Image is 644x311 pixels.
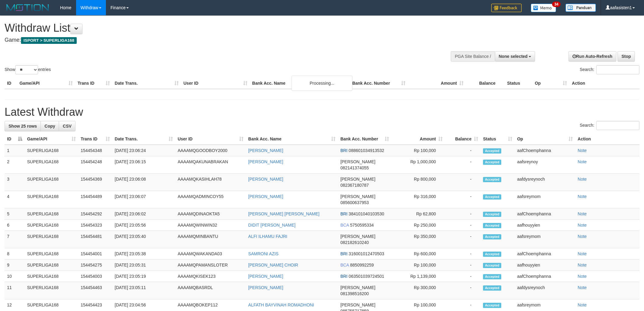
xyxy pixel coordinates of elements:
img: panduan.png [565,4,596,12]
span: Copy 081398516200 to clipboard [340,291,369,296]
span: Copy [44,124,55,129]
a: [PERSON_NAME] [248,148,283,153]
div: PGA Site Balance / [451,51,495,62]
td: [DATE] 23:05:11 [112,282,175,299]
span: [PERSON_NAME] [340,159,375,164]
span: Show 25 rows [9,124,37,129]
span: [PERSON_NAME] [340,194,375,199]
th: Trans ID: activate to sort column ascending [78,133,112,145]
td: 154454003 [78,271,112,282]
span: BRI [340,274,347,279]
a: Note [578,251,587,256]
td: 6 [5,220,25,231]
td: aafChoemphanna [515,271,575,282]
a: SAMRONI AZIS [248,251,279,256]
th: Game/API: activate to sort column ascending [25,133,78,145]
a: Show 25 rows [5,121,41,131]
a: Note [578,177,587,182]
td: aafChoemphanna [515,208,575,220]
td: - [445,220,481,231]
a: [PERSON_NAME] CHOIR [248,263,298,267]
td: [DATE] 23:05:38 [112,248,175,260]
a: Note [578,223,587,228]
td: 154454292 [78,208,112,220]
span: Accepted [483,234,501,239]
a: [PERSON_NAME] [248,177,283,182]
td: - [445,191,481,208]
a: Run Auto-Refresh [569,51,616,62]
span: BRI [340,251,347,256]
td: 3 [5,174,25,191]
span: Accepted [483,212,501,217]
td: Rp 316,000 [391,191,445,208]
th: ID [5,78,17,89]
th: Date Trans. [112,78,181,89]
span: BCA [340,223,349,228]
span: Accepted [483,263,501,268]
a: [PERSON_NAME] [PERSON_NAME] [248,211,320,216]
td: 154454369 [78,174,112,191]
td: aafsreymom [515,231,575,248]
td: - [445,156,481,174]
span: Accepted [483,148,501,154]
input: Search: [596,65,639,74]
span: Copy 063501039724501 to clipboard [349,274,384,279]
td: 154454323 [78,220,112,231]
td: SUPERLIGA168 [25,145,78,156]
td: [DATE] 23:06:07 [112,191,175,208]
span: [PERSON_NAME] [340,177,375,182]
td: aafdysreynoch [515,282,575,299]
td: SUPERLIGA168 [25,220,78,231]
td: [DATE] 23:05:40 [112,231,175,248]
td: SUPERLIGA168 [25,260,78,271]
a: ALFI ILHAMU FAJRI [248,234,287,239]
td: AAAAMQAKUNABRAKAN [175,156,246,174]
td: Rp 100,000 [391,145,445,156]
th: Bank Acc. Name [250,78,350,89]
span: Copy 8850992259 to clipboard [350,263,374,267]
span: Copy 085600637953 to clipboard [340,200,369,205]
td: SUPERLIGA168 [25,208,78,220]
td: [DATE] 23:05:31 [112,260,175,271]
td: aafChoemphanna [515,248,575,260]
span: [PERSON_NAME] [340,234,375,239]
span: Copy 082182610240 to clipboard [340,240,369,245]
td: Rp 350,000 [391,231,445,248]
td: Rp 62,800 [391,208,445,220]
td: Rp 800,000 [391,174,445,191]
td: - [445,282,481,299]
th: User ID: activate to sort column ascending [175,133,246,145]
img: Feedback.jpg [491,4,522,12]
td: - [445,145,481,156]
td: 154454489 [78,191,112,208]
a: CSV [59,121,75,131]
span: [PERSON_NAME] [340,285,375,290]
td: - [445,271,481,282]
td: 154454348 [78,145,112,156]
td: AAAAMQKISEK123 [175,271,246,282]
span: None selected [499,54,528,59]
select: Showentries [15,65,38,74]
span: Accepted [483,252,501,257]
th: Action [575,133,639,145]
label: Search: [580,121,639,130]
a: Note [578,159,587,164]
td: 7 [5,231,25,248]
td: 154454275 [78,260,112,271]
td: [DATE] 23:06:15 [112,156,175,174]
th: Op: activate to sort column ascending [515,133,575,145]
a: [PERSON_NAME] [248,274,283,279]
th: ID: activate to sort column descending [5,133,25,145]
a: Note [578,285,587,290]
th: Status: activate to sort column ascending [481,133,515,145]
td: AAAAMQBASRDL [175,282,246,299]
td: aafChoemphanna [515,145,575,156]
th: User ID [181,78,250,89]
th: Amount: activate to sort column ascending [391,133,445,145]
td: 11 [5,282,25,299]
th: Game/API [17,78,75,89]
td: AAAAMQWAKANDA03 [175,248,246,260]
td: - [445,231,481,248]
input: Search: [596,121,639,130]
a: Note [578,234,587,239]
